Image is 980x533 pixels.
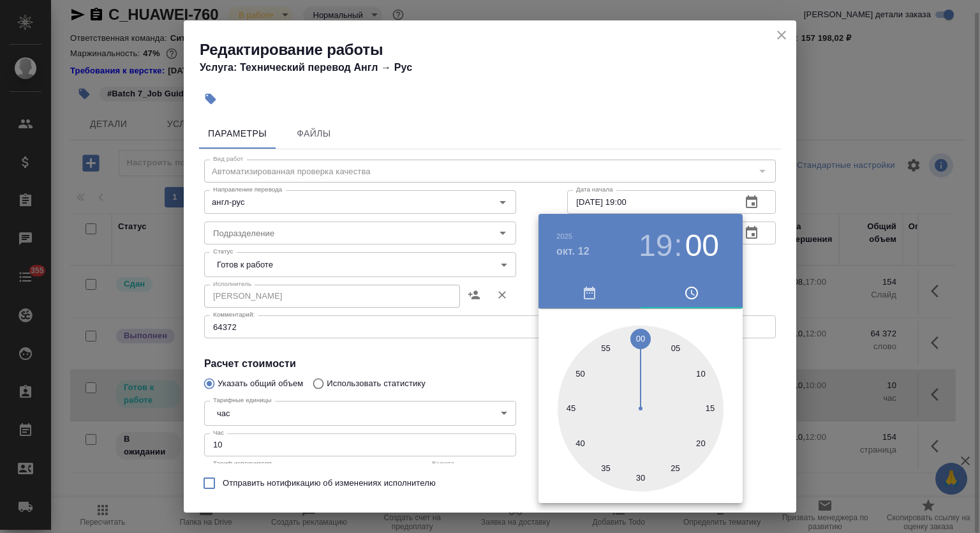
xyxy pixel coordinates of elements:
button: окт. 12 [556,244,590,259]
button: 19 [639,228,672,264]
button: 00 [685,228,719,264]
h3: : [674,228,682,264]
button: 2025 [556,232,572,240]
